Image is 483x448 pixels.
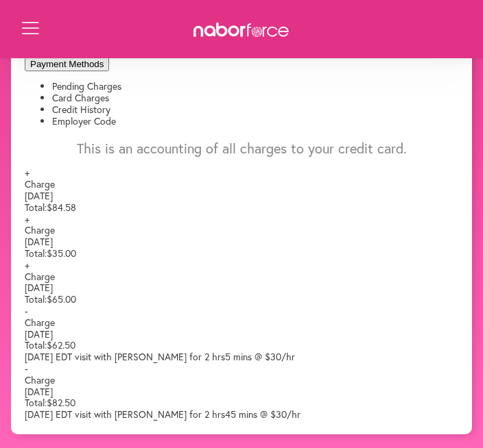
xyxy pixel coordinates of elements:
span: Charge [25,179,55,190]
span: + [25,258,30,271]
span: Charge [25,271,55,283]
span: Charge [25,375,55,386]
span: $35.00 [47,247,76,260]
span: Total: [25,338,47,351]
span: [DATE] [25,327,53,340]
span: + [25,212,30,225]
span: - [25,304,28,317]
span: [DATE] [25,235,53,248]
span: [DATE] [25,189,53,202]
p: This is an accounting of all charges to your credit card. [25,140,458,157]
button: Open Menu [22,22,39,37]
span: Total: [25,201,47,214]
span: $84.58 [47,201,76,214]
li: Card Charges [52,92,458,104]
li: Employer Code [52,116,458,127]
button: Payment Methods [25,57,109,71]
span: [DATE] [25,281,53,294]
span: Total: [25,293,47,306]
span: [DATE] EDT visit with [PERSON_NAME] for 2 hrs45 mins @ $30/hr [25,408,301,421]
li: Credit History [52,104,458,116]
span: Total: [25,247,47,260]
span: [DATE] [25,385,53,398]
span: + [25,166,30,179]
span: Charge [25,317,55,329]
li: Pending Charges [52,81,458,92]
span: $62.50 [47,338,75,351]
a: Payment Methods [25,57,109,70]
span: - [25,362,28,375]
span: [DATE] EDT visit with [PERSON_NAME] for 2 hrs5 mins @ $30/hr [25,350,295,363]
span: Total: [25,396,47,409]
span: Charge [25,225,55,236]
span: $65.00 [47,293,76,306]
span: $82.50 [47,396,75,409]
